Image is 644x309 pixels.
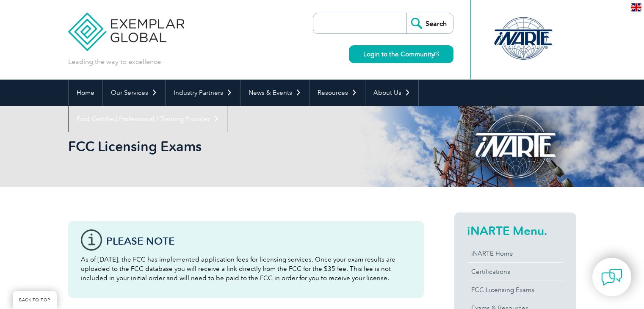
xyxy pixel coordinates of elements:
[434,52,439,56] img: open_square.png
[103,80,165,106] a: Our Services
[69,80,102,106] a: Home
[81,255,411,283] p: As of [DATE], the FCC has implemented application fees for licensing services. Once your exam res...
[467,281,564,299] a: FCC Licensing Exams
[69,106,227,132] a: Find Certified Professional / Training Provider
[13,291,57,309] a: BACK TO TOP
[467,245,564,262] a: iNARTE Home
[166,80,240,106] a: Industry Partners
[467,224,564,237] h2: iNARTE Menu.
[106,236,411,246] h3: Please note
[349,45,453,63] a: Login to the Community
[631,3,641,11] img: en
[310,80,365,106] a: Resources
[240,80,309,106] a: News & Events
[406,13,453,33] input: Search
[467,263,564,281] a: Certifications
[601,267,622,288] img: contact-chat.png
[365,80,418,106] a: About Us
[68,57,161,66] p: Leading the way to excellence
[68,140,424,153] h2: FCC Licensing Exams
